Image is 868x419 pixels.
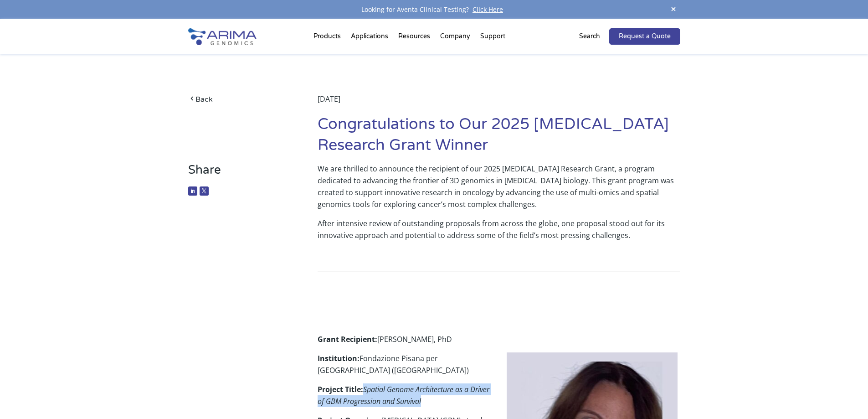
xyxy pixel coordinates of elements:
[469,5,507,14] a: Click Here
[579,31,600,42] p: Search
[318,384,489,406] em: Spatial Genome Architecture as a Driver of GBM Progression and Survival
[318,333,680,352] p: [PERSON_NAME], PhD
[188,163,291,184] h3: Share
[318,353,360,363] strong: Institution:
[188,28,257,45] img: Arima-Genomics-logo
[318,334,377,344] strong: Grant Recipient:
[188,4,680,16] div: Looking for Aventa Clinical Testing?
[318,352,680,383] p: Fondazione Pisana per [GEOGRAPHIC_DATA] ([GEOGRAPHIC_DATA])
[318,217,680,248] p: After intensive review of outstanding proposals from across the globe, one proposal stood out for...
[188,93,291,105] a: Back
[318,93,680,114] div: [DATE]
[318,163,680,217] p: We are thrilled to announce the recipient of our 2025 [MEDICAL_DATA] Research Grant, a program de...
[318,384,363,394] strong: Project Title:
[318,114,680,163] h1: Congratulations to Our 2025 [MEDICAL_DATA] Research Grant Winner
[609,28,680,45] a: Request a Quote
